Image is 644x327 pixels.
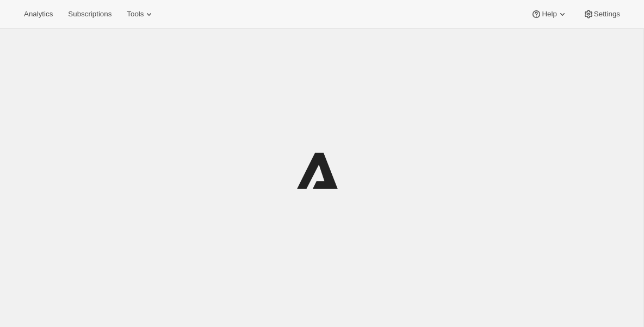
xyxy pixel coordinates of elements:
[120,7,161,22] button: Tools
[68,10,112,19] span: Subscriptions
[542,10,556,19] span: Help
[17,7,59,22] button: Analytics
[61,7,118,22] button: Subscriptions
[127,10,144,19] span: Tools
[24,10,53,19] span: Analytics
[594,10,620,19] span: Settings
[577,7,627,22] button: Settings
[524,7,574,22] button: Help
